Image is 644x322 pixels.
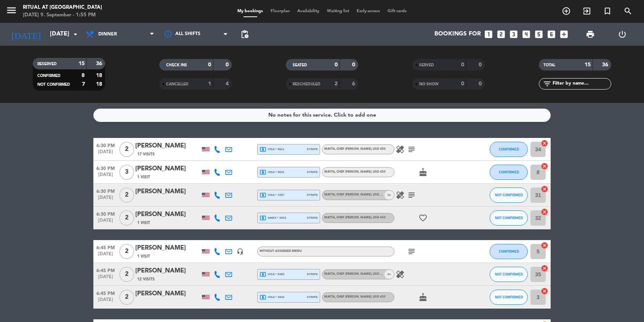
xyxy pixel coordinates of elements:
[324,170,386,173] span: Mayta, Chef [PERSON_NAME]
[618,30,627,39] i: power_settings_new
[93,252,118,260] span: [DATE]
[384,191,394,200] span: v
[509,29,519,39] i: looks_3
[495,295,523,299] span: NOT CONFIRMED
[479,62,483,67] strong: 0
[586,30,595,39] span: print
[307,192,318,197] span: stripe
[260,169,266,176] i: local_atm
[98,32,117,37] span: Dinner
[324,295,386,298] span: Mayta, Chef [PERSON_NAME]
[541,242,548,249] i: cancel
[37,74,61,78] span: CONFIRMED
[495,216,523,220] span: NOT CONFIRMED
[407,247,416,256] i: subject
[6,5,17,19] button: menu
[418,168,428,177] i: cake
[384,270,394,279] span: v
[23,11,102,19] div: [DATE] 9. September - 1:55 PM
[260,146,266,153] i: local_atm
[418,213,428,223] i: favorite_border
[93,172,118,181] span: [DATE]
[324,147,386,151] span: Mayta, Chef [PERSON_NAME]
[371,272,386,276] span: , USD 450
[407,191,416,200] i: subject
[490,142,528,157] button: CONFIRMED
[93,186,118,195] span: 6:30 PM
[543,63,555,67] span: TOTAL
[371,147,386,151] span: , USD 450
[237,248,244,255] i: headset_mic
[371,170,386,173] span: , USD 450
[559,29,569,39] i: add_box
[490,210,528,226] button: NOT CONFIRMED
[335,81,338,87] strong: 2
[268,111,376,120] div: No notes for this service. Click to add one
[119,187,134,203] span: 2
[461,81,464,87] strong: 0
[585,62,591,67] strong: 15
[119,244,134,259] span: 2
[541,139,548,147] i: cancel
[119,290,134,305] span: 2
[260,294,266,301] i: local_atm
[240,30,249,39] span: pending_actions
[6,26,46,43] i: [DATE]
[93,274,118,283] span: [DATE]
[323,9,353,13] span: Waiting list
[335,62,338,67] strong: 0
[499,249,519,253] span: CONFIRMED
[260,192,284,199] span: visa * 7257
[582,6,591,16] i: exit_to_app
[352,81,357,87] strong: 6
[119,165,134,180] span: 3
[137,276,155,282] span: 12 Visits
[307,170,318,175] span: stripe
[135,164,200,174] div: [PERSON_NAME]
[93,218,118,227] span: [DATE]
[208,62,211,67] strong: 0
[6,5,17,16] i: menu
[623,6,633,16] i: search
[541,208,548,216] i: cancel
[135,243,200,253] div: [PERSON_NAME]
[434,31,481,38] span: Bookings for
[495,272,523,276] span: NOT CONFIRMED
[96,61,104,66] strong: 36
[479,81,483,87] strong: 0
[96,82,104,87] strong: 18
[93,149,118,158] span: [DATE]
[562,6,571,16] i: add_circle_outline
[384,9,410,13] span: Gift cards
[490,165,528,180] button: CONFIRMED
[490,187,528,203] button: NOT CONFIRMED
[135,266,200,276] div: [PERSON_NAME]
[541,185,548,193] i: cancel
[419,82,439,86] span: NO SHOW
[82,73,85,78] strong: 8
[419,63,434,67] span: SERVED
[293,63,307,67] span: SEATED
[521,29,531,39] i: looks_4
[546,29,556,39] i: looks_6
[541,162,548,170] i: cancel
[324,216,386,219] span: Mayta, Chef [PERSON_NAME]
[93,297,118,306] span: [DATE]
[371,193,386,196] span: , USD 450
[93,288,118,297] span: 6:45 PM
[499,147,519,151] span: CONFIRMED
[267,9,293,13] span: Floorplan
[407,145,416,154] i: subject
[260,271,266,278] i: local_atm
[135,141,200,151] div: [PERSON_NAME]
[396,191,405,200] i: healing
[93,266,118,274] span: 6:45 PM
[71,30,80,39] i: arrow_drop_down
[93,195,118,204] span: [DATE]
[324,272,386,276] span: Mayta, Chef [PERSON_NAME]
[23,4,102,11] div: Ritual at [GEOGRAPHIC_DATA]
[37,83,70,87] span: NOT CONFIRMED
[37,62,57,66] span: RESERVED
[93,243,118,252] span: 6:45 PM
[135,187,200,197] div: [PERSON_NAME]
